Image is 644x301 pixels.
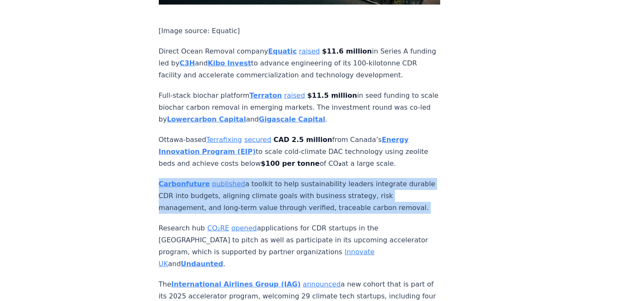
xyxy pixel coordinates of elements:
[338,159,341,168] strong: ₂
[159,90,441,125] p: Full-stack biochar platform in seed funding to scale biochar carbon removal in emerging markets. ...
[159,178,441,214] p: a toolkit to help sustainability leaders integrate durable CDR into budgets, aligning climate goa...
[167,115,246,123] a: Lowercarbon Capital
[159,134,441,170] p: Ottawa-based from Canada’s to scale cold-climate DAC technology using zeolite beds and achieve co...
[303,280,341,288] a: announced
[159,136,409,156] a: Energy Innovation Program (EIP)
[159,222,441,270] p: Research hub applications for CDR startups in the [GEOGRAPHIC_DATA] to pitch as well as participa...
[180,59,195,67] a: C3H
[307,91,357,99] strong: $11.5 million
[273,136,332,144] strong: CAD 2.5 million
[259,115,325,123] a: Gigascale Capital
[159,45,441,81] p: Direct Ocean Removal company in Series A funding led by and to advance engineering of its 100-kil...
[171,280,301,288] a: International Airlines Group (IAG)
[249,91,282,99] a: Terraton
[159,25,441,37] p: [Image source: Equatic]
[268,47,297,55] a: Equatic
[159,180,210,188] a: Carbonfuture
[207,224,229,232] a: CO₂RE
[208,59,251,67] a: Kibo Invest
[244,136,271,144] a: secured
[212,180,245,188] a: published
[181,260,223,268] a: Undaunted
[299,47,320,55] a: raised
[232,224,257,232] a: opened
[284,91,305,99] a: raised
[322,47,372,55] strong: $11.6 million
[206,136,242,144] a: Terrafixing
[261,159,320,168] strong: $100 per tonne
